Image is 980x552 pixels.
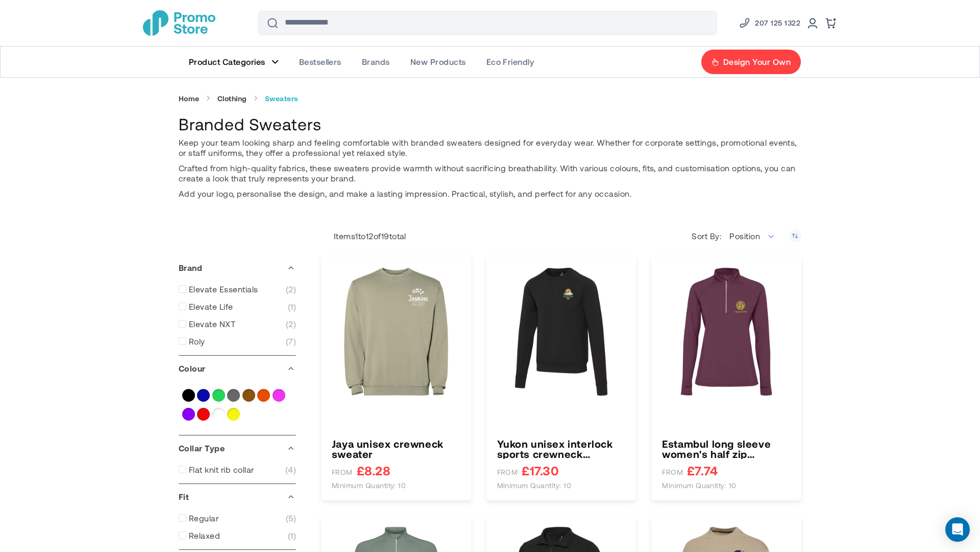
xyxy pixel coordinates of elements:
span: Relaxed [189,531,220,541]
a: Home [179,94,200,103]
span: FROM [497,468,518,477]
a: Red [197,408,210,421]
a: Phone [739,17,800,29]
span: Regular [189,513,218,523]
a: Product Categories [179,47,289,77]
img: Promotional Merchandise [143,10,215,36]
span: 2 [286,319,296,329]
div: Open Intercom Messenger [945,517,970,542]
span: Elevate NXT [189,319,235,329]
span: Minimum quantity: 10 [497,481,572,490]
img: Yukon unisex interlock sports crewneck sweater [497,267,626,396]
a: Grey [227,389,240,402]
span: Position [724,226,781,246]
span: 19 [381,231,389,241]
a: Yukon unisex interlock sports crewneck sweater [497,439,626,459]
span: Minimum quantity: 10 [662,481,737,490]
span: Roly [189,336,205,347]
span: £17.30 [522,464,558,477]
h3: Estambul long sleeve women's half zip sweatshirt [662,439,791,459]
span: New Products [410,57,466,67]
a: Yellow [227,408,240,421]
span: 2 [286,284,296,294]
a: Black [182,389,195,402]
span: FROM [662,468,683,477]
a: Blue [197,389,210,402]
a: Elevate Essentials 2 [179,284,296,294]
a: Estambul long sleeve women&#039;s half zip sweatshirt [662,439,791,459]
p: Keep your team looking sharp and feeling comfortable with branded sweaters designed for everyday ... [179,137,801,158]
label: Sort By [692,231,724,241]
p: Crafted from high-quality fabrics, these sweaters provide warmth without sacrificing breathabilit... [179,163,801,183]
a: Eco Friendly [476,47,545,77]
a: Regular 5 [179,513,296,523]
img: Jaya unisex crewneck sweater [332,267,460,396]
span: FROM [332,468,353,477]
a: Estambul long sleeve women&#039;s half zip sweatshirt [662,267,791,396]
p: Items to of total [321,231,406,241]
div: Fit [179,484,296,510]
a: Roly 7 [179,336,296,347]
a: Bestsellers [289,47,352,77]
span: 12 [366,231,374,241]
span: Design Your Own [723,57,791,67]
a: Design Your Own [701,49,801,75]
a: Pink [273,389,285,402]
span: 1 [288,302,296,312]
span: 5 [286,513,296,523]
a: Relaxed 1 [179,531,296,541]
button: Search [260,11,285,35]
a: Clothing [217,94,247,103]
h1: Branded Sweaters [179,113,801,135]
a: Flat knit rib collar 4 [179,465,296,475]
span: Flat knit rib collar [189,465,254,475]
strong: Sweaters [265,94,299,103]
span: 207 125 1322 [755,17,800,29]
a: Orange [257,389,270,402]
span: Product Categories [189,57,265,67]
div: Colour [179,356,296,381]
span: Brands [362,57,390,67]
a: Jaya unisex crewneck sweater [332,439,460,459]
img: Estambul long sleeve women's half zip sweatshirt [662,267,791,396]
a: Green [212,389,225,402]
a: Purple [182,408,195,421]
span: £8.28 [357,464,390,477]
span: 1 [355,231,358,241]
span: Position [729,231,760,241]
span: Minimum quantity: 10 [332,481,406,490]
div: Collar Type [179,435,296,461]
span: Elevate Essentials [189,284,258,294]
a: Brands [352,47,400,77]
span: 1 [288,531,296,541]
p: Add your logo, personalise the design, and make a lasting impression. Practical, stylish, and per... [179,189,801,199]
span: 7 [286,336,296,347]
span: Eco Friendly [486,57,534,67]
div: Brand [179,255,296,281]
span: 4 [285,465,296,475]
a: Natural [242,389,255,402]
span: Bestsellers [299,57,341,67]
a: White [212,408,225,421]
a: Elevate NXT 2 [179,319,296,329]
a: Elevate Life 1 [179,302,296,312]
span: £7.74 [687,464,718,477]
a: store logo [143,10,215,36]
a: Set Descending Direction [789,229,801,242]
span: Elevate Life [189,302,233,312]
a: New Products [400,47,476,77]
